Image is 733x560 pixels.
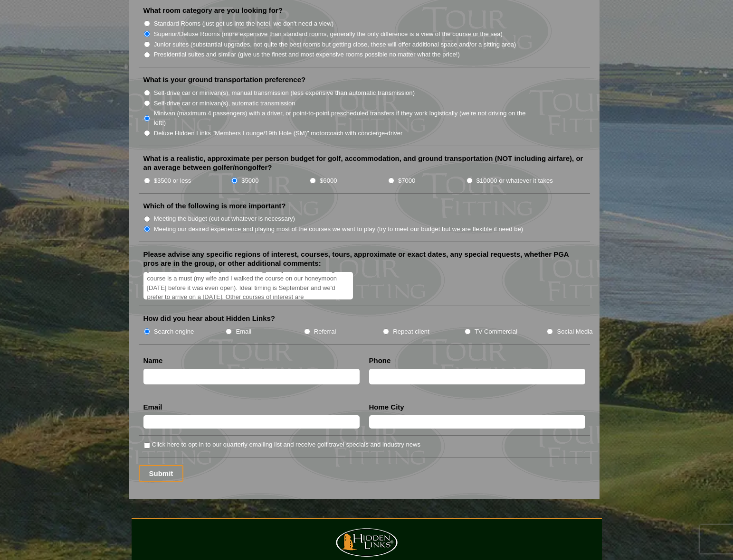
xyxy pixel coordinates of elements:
[143,154,585,172] label: What is a realistic, approximate per person budget for golf, accommodation, and ground transporta...
[143,314,276,323] label: How did you hear about Hidden Links?
[320,176,337,186] label: $6000
[143,402,162,412] label: Email
[143,6,283,15] label: What room category are you looking for?
[143,356,163,365] label: Name
[154,19,334,28] label: Standard Rooms (just get us into the hotel, we don't need a view)
[476,176,553,186] label: $10000 or whatever it takes
[369,402,404,412] label: Home City
[241,176,258,186] label: $5000
[143,201,286,211] label: Which of the following is more important?
[154,99,295,108] label: Self-drive car or minivan(s), automatic transmission
[369,356,391,365] label: Phone
[557,327,592,336] label: Social Media
[154,40,516,49] label: Junior suites (substantial upgrades, not quite the best rooms but getting close, these will offer...
[154,176,191,186] label: $3500 or less
[154,109,536,127] label: Minivan (maximum 4 passengers) with a driver, or point-to-point prescheduled transfers if they wo...
[475,327,517,336] label: TV Commercial
[154,327,194,336] label: Search engine
[154,129,403,138] label: Deluxe Hidden Links "Members Lounge/19th Hole (SM)" motorcoach with concierge-driver
[154,214,295,224] label: Meeting the budget (cut out whatever is necessary)
[143,75,306,84] label: What is your ground transportation preference?
[314,327,336,336] label: Referral
[154,224,524,234] label: Meeting our desired experience and playing most of the courses we want to play (try to meet our b...
[398,176,415,186] label: $7000
[236,327,251,336] label: Email
[139,465,184,482] input: Submit
[154,29,503,39] label: Superior/Deluxe Rooms (more expensive than standard rooms, generally the only difference is a vie...
[143,250,585,268] label: Please advise any specific regions of interest, courses, tours, approximate or exact dates, any s...
[154,50,460,59] label: Presidential suites and similar (give us the finest and most expensive rooms possible no matter w...
[152,440,420,449] label: Click here to opt-in to our quarterly emailing list and receive golf travel specials and industry...
[154,88,415,98] label: Self-drive car or minivan(s), manual transmission (less expensive than automatic transmission)
[393,327,429,336] label: Repeat client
